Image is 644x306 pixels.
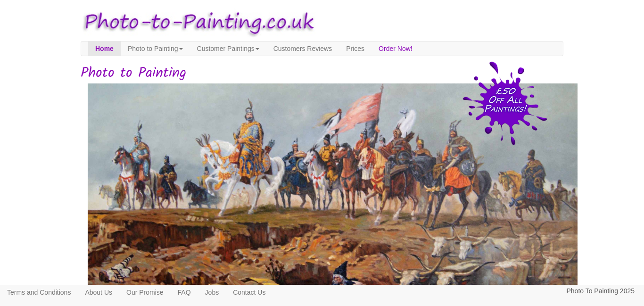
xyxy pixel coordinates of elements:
a: Order Now! [372,41,420,56]
img: 50 pound price drop [462,61,547,145]
h1: Photo to Painting [81,66,563,81]
a: FAQ [171,285,198,299]
a: Our Promise [119,285,171,299]
a: Photo to Painting [121,41,190,56]
a: Jobs [198,285,226,299]
a: Home [88,41,121,56]
a: Customers Reviews [266,41,339,56]
p: Photo To Painting 2025 [566,285,635,297]
img: Photo to Painting [76,5,317,41]
a: About Us [78,285,119,299]
a: Prices [339,41,372,56]
a: Customer Paintings [190,41,266,56]
a: Contact Us [226,285,272,299]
